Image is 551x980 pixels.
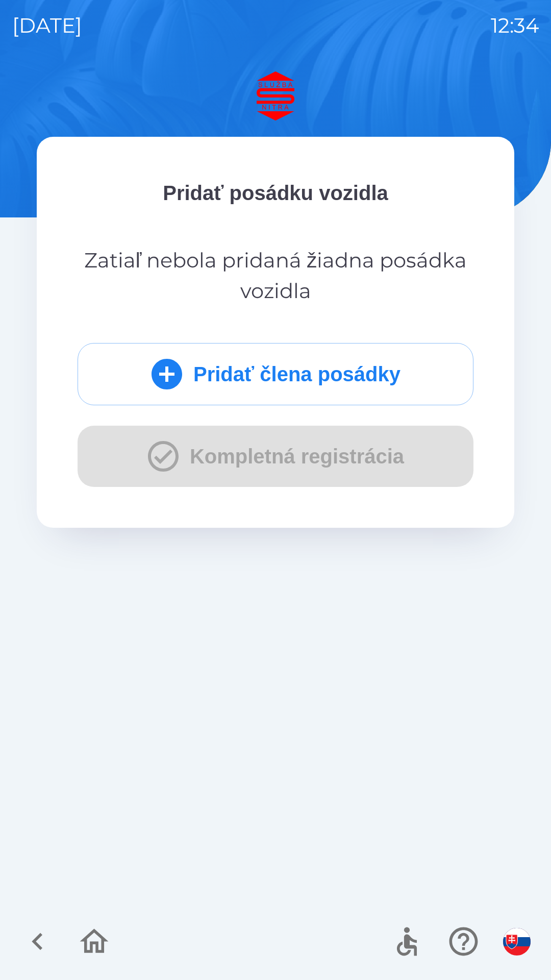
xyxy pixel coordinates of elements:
[78,245,473,306] p: Zatiaľ nebola pridaná žiadna posádka vozidla
[491,10,539,41] p: 12:34
[37,71,514,120] img: Logo
[78,343,473,405] button: Pridať člena posádky
[12,10,82,41] p: [DATE]
[78,178,473,208] p: Pridať posádku vozidla
[503,928,531,955] img: sk flag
